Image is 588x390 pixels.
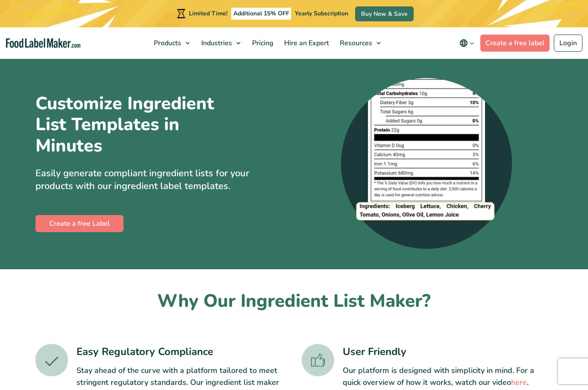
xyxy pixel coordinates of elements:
[335,27,385,59] a: Resources
[189,9,227,17] span: Limited Time!
[149,27,194,59] a: Products
[35,93,249,157] h1: Customize Ingredient List Templates in Minutes
[247,27,277,59] a: Pricing
[343,364,553,389] p: Our platform is designed with simplicity in mind. For a quick overview of how it works, watch our...
[295,9,348,17] span: Yearly Subscription
[35,215,123,232] a: Create a free Label
[76,344,287,359] h3: Easy Regulatory Compliance
[355,6,414,21] a: Buy Now & Save
[302,344,334,376] img: A green thumbs up icon.
[511,377,527,387] a: here
[282,38,330,48] span: Hire an Expert
[279,27,332,59] a: Hire an Expert
[151,38,182,48] span: Products
[35,344,68,376] img: A green tick icon.
[196,27,245,59] a: Industries
[35,290,553,313] h2: Why Our Ingredient List Maker?
[343,344,553,359] h3: User Friendly
[480,35,550,52] a: Create a free label
[337,38,373,48] span: Resources
[199,38,233,48] span: Industries
[554,35,582,52] a: Login
[341,78,512,249] img: A zoomed-in screenshot of an ingredient list at the bottom of a nutrition label.
[231,8,291,20] span: Additional 15% OFF
[250,38,274,48] span: Pricing
[35,167,288,193] p: Easily generate compliant ingredient lists for your products with our ingredient label templates.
